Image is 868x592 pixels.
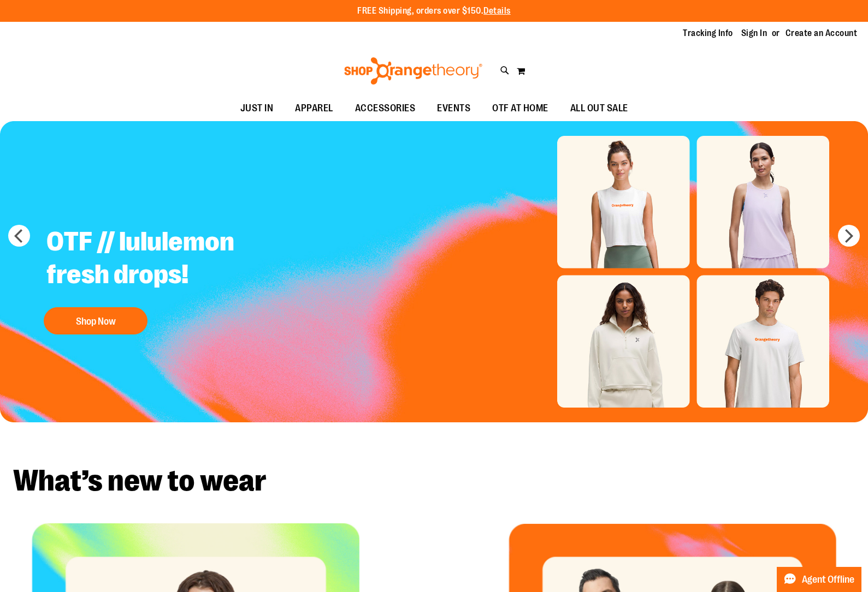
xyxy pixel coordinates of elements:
button: prev [8,225,30,247]
span: ALL OUT SALE [570,96,628,121]
a: Details [483,6,511,16]
a: Create an Account [786,27,858,39]
a: OTF // lululemon fresh drops! Shop Now [38,217,310,340]
a: Tracking Info [683,27,733,39]
button: next [838,225,860,247]
button: Agent Offline [777,567,861,592]
span: EVENTS [437,96,470,121]
span: JUST IN [240,96,274,121]
span: Agent Offline [802,575,854,585]
p: FREE Shipping, orders over $150. [357,5,511,17]
span: OTF AT HOME [492,96,548,121]
h2: OTF // lululemon fresh drops! [38,217,310,302]
a: Sign In [741,27,767,39]
img: Shop Orangetheory [343,57,484,85]
h2: What’s new to wear [13,466,855,496]
button: Shop Now [44,307,147,334]
span: ACCESSORIES [355,96,416,121]
span: APPAREL [295,96,333,121]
